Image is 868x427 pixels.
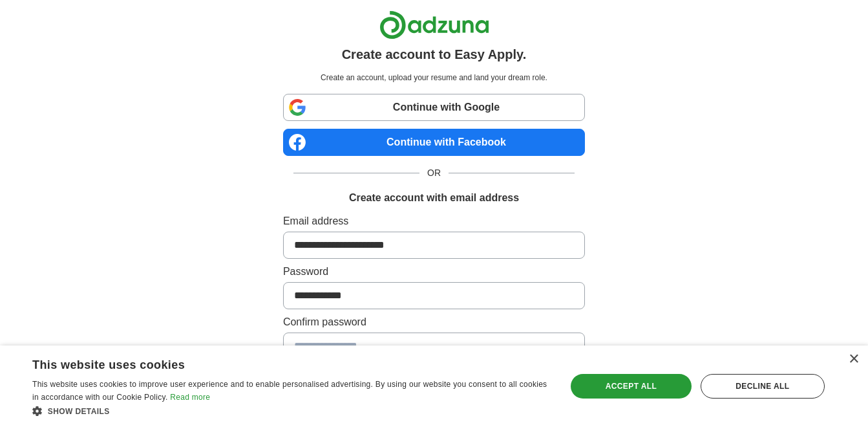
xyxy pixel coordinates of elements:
h1: Create account to Easy Apply. [342,45,527,64]
span: OR [419,166,449,180]
div: Accept all [571,374,692,399]
div: This website uses cookies [32,353,518,373]
label: Password [283,264,585,279]
div: Decline all [701,374,825,399]
h1: Create account with email address [349,190,519,206]
div: Close [849,355,858,364]
img: Adzuna logo [379,10,489,39]
label: Confirm password [283,314,585,330]
div: Show details [32,404,550,417]
span: Show details [48,407,110,416]
span: This website uses cookies to improve user experience and to enable personalised advertising. By u... [32,380,547,402]
a: Continue with Google [283,94,585,121]
a: Continue with Facebook [283,129,585,156]
label: Email address [283,213,585,229]
p: Create an account, upload your resume and land your dream role. [286,72,582,83]
a: Read more, opens a new window [170,393,210,402]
